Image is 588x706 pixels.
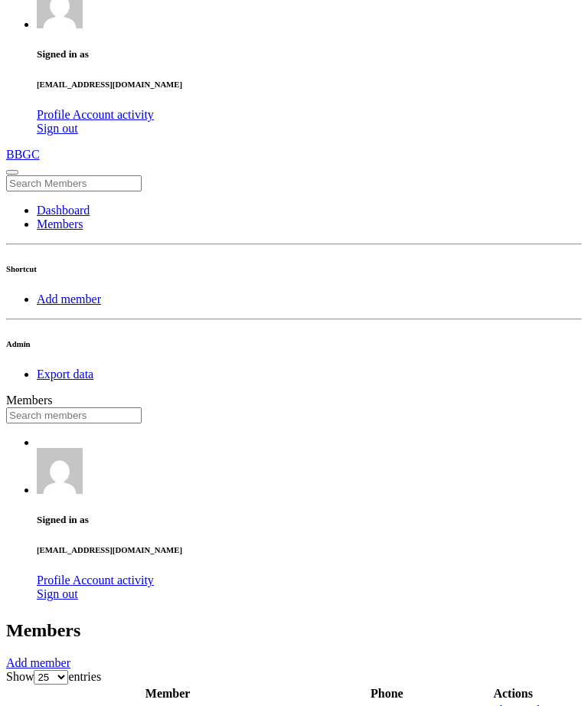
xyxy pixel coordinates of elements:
input: Search members [6,407,142,423]
button: Toggle sidenav [6,170,18,175]
th: Member [8,686,328,701]
div: Members [6,394,582,407]
a: Sign out [37,587,78,600]
input: Search [6,175,142,191]
a: Account activity [73,574,154,587]
a: BBGC [6,148,582,162]
h6: Admin [6,339,582,348]
h6: [EMAIL_ADDRESS][DOMAIN_NAME] [37,545,582,554]
a: Profile [37,574,73,587]
a: Profile [37,108,73,121]
span: Profile [37,574,70,587]
label: Show entries [6,670,101,683]
a: Sign out [37,122,78,135]
h6: Shortcut [6,264,582,273]
h5: Signed in as [37,514,582,526]
a: Members [37,217,83,230]
a: Account activity [73,108,154,121]
th: Actions [446,686,580,701]
a: Add member [6,656,70,669]
h5: Signed in as [37,48,582,60]
a: Export data [37,368,93,381]
select: Showentries [34,670,68,685]
a: Add member [37,293,101,306]
th: Phone [329,686,444,701]
a: Dashboard [37,204,90,217]
h6: [EMAIL_ADDRESS][DOMAIN_NAME] [37,80,582,89]
span: Profile [37,108,70,121]
h2: Members [6,620,582,641]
